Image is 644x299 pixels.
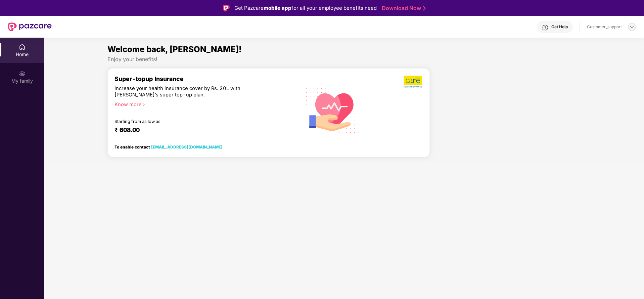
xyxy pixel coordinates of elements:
[301,76,365,141] img: svg+xml;base64,PHN2ZyB4bWxucz0iaHR0cDovL3d3dy53My5vcmcvMjAwMC9zdmciIHhtbG5zOnhsaW5rPSJodHRwOi8vd3...
[542,24,549,31] img: svg+xml;base64,PHN2ZyBpZD0iSGVscC0zMngzMiIgeG1sbnM9Imh0dHA6Ly93d3cudzMub3JnLzIwMDAvc3ZnIiB3aWR0aD...
[8,23,52,31] img: New Pazcare Logo
[114,101,290,106] div: Know more
[551,24,568,30] div: Get Help
[587,24,622,30] div: Customer_support
[629,24,635,30] img: svg+xml;base64,PHN2ZyBpZD0iRHJvcGRvd24tMzJ4MzIiIHhtbG5zPSJodHRwOi8vd3d3LnczLm9yZy8yMDAwL3N2ZyIgd2...
[114,75,294,82] div: Super-topup Insurance
[382,5,424,12] a: Download Now
[223,5,230,11] img: Logo
[142,103,145,106] span: right
[423,5,426,12] img: Stroke
[107,44,242,54] span: Welcome back, [PERSON_NAME]!
[114,126,288,134] div: ₹ 608.00
[19,44,26,50] img: svg+xml;base64,PHN2ZyBpZD0iSG9tZSIgeG1sbnM9Imh0dHA6Ly93d3cudzMub3JnLzIwMDAvc3ZnIiB3aWR0aD0iMjAiIG...
[404,75,423,88] img: b5dec4f62d2307b9de63beb79f102df3.png
[151,144,223,149] a: [EMAIL_ADDRESS][DOMAIN_NAME]
[234,4,377,12] div: Get Pazcare for all your employee benefits need
[19,70,26,77] img: svg+xml;base64,PHN2ZyB3aWR0aD0iMjAiIGhlaWdodD0iMjAiIHZpZXdCb3g9IjAgMCAyMCAyMCIgZmlsbD0ibm9uZSIgeG...
[264,5,291,11] strong: mobile app
[114,119,266,124] div: Starting from as low as
[114,85,265,98] div: Increase your health insurance cover by Rs. 20L with [PERSON_NAME]’s super top-up plan.
[114,144,223,149] div: To enable contact
[107,56,581,63] div: Enjoy your benefits!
